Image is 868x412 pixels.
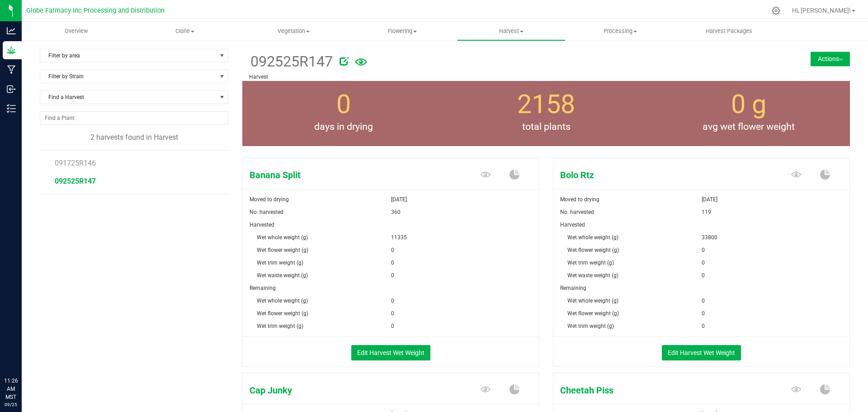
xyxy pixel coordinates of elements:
[243,384,440,397] span: Cap Junky
[811,52,850,66] button: Actions
[55,177,96,185] span: 092525R147
[560,222,585,228] span: Harvested
[40,70,217,83] span: Filter by Strain
[391,193,407,206] span: [DATE]
[391,256,394,269] span: 0
[391,269,394,282] span: 0
[7,85,16,94] inline-svg: Inbound
[131,22,240,41] a: Clone
[40,91,217,104] span: Find a Harvest
[250,209,283,215] span: No. harvested
[702,244,705,256] span: 0
[349,27,457,35] span: Flowering
[391,206,401,218] span: 360
[445,120,647,134] span: total plants
[257,298,308,304] span: Wet whole weight (g)
[702,320,705,332] span: 0
[553,384,750,397] span: Cheetah Piss
[792,7,851,14] span: Hi, [PERSON_NAME]!
[560,196,599,203] span: Moved to drying
[567,298,618,304] span: Wet whole weight (g)
[336,89,351,119] span: 0
[567,310,619,317] span: Wet flower weight (g)
[250,222,274,228] span: Harvested
[131,27,239,35] span: Clone
[257,260,303,266] span: Wet trim weight (g)
[40,112,228,124] input: NO DATA FOUND
[7,26,16,35] inline-svg: Analytics
[257,247,308,253] span: Wet flower weight (g)
[458,27,566,35] span: Harvest
[567,234,618,241] span: Wet whole weight (g)
[567,247,619,253] span: Wet flower weight (g)
[240,27,348,35] span: Vegetation
[702,307,705,320] span: 0
[647,120,850,134] span: avg wet flower weight
[351,345,430,360] button: Edit Harvest Wet Weight
[7,65,16,74] inline-svg: Manufacturing
[702,294,705,307] span: 0
[257,323,303,329] span: Wet trim weight (g)
[257,272,308,279] span: Wet waste weight (g)
[239,22,348,41] a: Vegetation
[217,49,228,62] span: select
[662,345,741,360] button: Edit Harvest Wet Weight
[702,206,711,218] span: 119
[560,209,594,215] span: No. harvested
[391,231,407,244] span: 11335
[55,159,96,167] span: 091725R146
[567,272,618,279] span: Wet waste weight (g)
[9,340,36,367] iframe: Resource center
[22,22,131,41] a: Overview
[4,401,18,408] p: 09/25
[52,27,100,35] span: Overview
[457,22,566,41] a: Harvest
[770,6,782,15] div: Manage settings
[4,377,18,401] p: 11:26 AM MST
[7,104,16,113] inline-svg: Inventory
[560,285,586,291] span: Remaining
[249,73,742,81] p: Harvest
[693,27,764,35] span: Harvest Packages
[26,7,165,14] span: Globe Farmacy Inc Processing and Distribution
[243,168,440,182] span: Banana Split
[566,27,674,35] span: Processing
[702,231,717,244] span: 33800
[675,22,783,41] a: Harvest Packages
[566,22,675,41] a: Processing
[242,120,445,134] span: days in drying
[567,323,614,329] span: Wet trim weight (g)
[250,196,289,203] span: Moved to drying
[391,244,394,256] span: 0
[250,285,276,291] span: Remaining
[654,81,843,146] group-info-box: Average wet flower weight
[40,49,217,62] span: Filter by area
[702,269,705,282] span: 0
[731,89,766,119] span: 0 g
[7,46,16,55] inline-svg: Grow
[257,310,308,317] span: Wet flower weight (g)
[348,22,457,41] a: Flowering
[391,320,394,332] span: 0
[249,81,438,146] group-info-box: Days in drying
[391,307,394,320] span: 0
[567,260,614,266] span: Wet trim weight (g)
[249,51,333,73] span: 092525R147
[257,234,308,241] span: Wet whole weight (g)
[702,256,705,269] span: 0
[391,294,394,307] span: 0
[40,132,228,143] div: 2 harvests found in Harvest
[452,81,641,146] group-info-box: Total number of plants
[702,193,717,206] span: [DATE]
[553,168,750,182] span: Bolo Rtz
[517,89,575,119] span: 2158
